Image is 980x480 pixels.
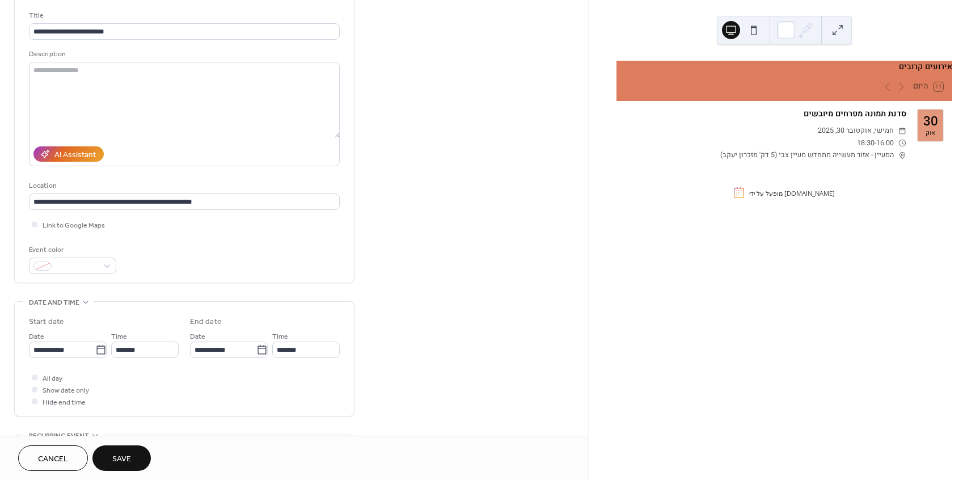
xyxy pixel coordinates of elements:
a: [DOMAIN_NAME] [784,188,835,197]
div: מופעל על ידי [749,188,835,197]
span: All day [43,373,62,385]
span: Time [272,331,288,343]
span: - [875,137,876,149]
button: AI Assistant [33,146,104,162]
span: 18:30 [857,137,875,149]
button: Save [92,445,151,471]
div: ​ [898,125,906,137]
div: Event color [29,244,114,256]
div: Location [29,180,337,192]
div: סדנת תמונה מפרחים מיובשים [626,108,906,120]
div: Title [29,10,337,22]
span: Save [112,453,131,465]
span: Date [190,331,205,343]
span: Time [111,331,127,343]
div: ​ [898,149,906,161]
span: Recurring event [29,430,89,442]
span: המעיין - אזור תעשייה מתחדש מעיין צבי (5 דק' מזכרון יעקב) [720,149,894,161]
span: Show date only [43,385,89,397]
div: End date [190,316,222,328]
div: אירועים קרובים [616,61,952,73]
button: Cancel [18,445,88,471]
span: 16:00 [876,137,894,149]
div: אוק [926,130,935,136]
span: חמישי, אוקטובר 30, 2025 [818,125,894,137]
span: Date [29,331,44,343]
span: Cancel [38,453,68,465]
div: Description [29,48,337,60]
span: Link to Google Maps [43,220,105,231]
div: 30 [923,115,938,128]
span: Date and time [29,297,79,309]
span: Hide end time [43,397,86,409]
div: Start date [29,316,64,328]
div: AI Assistant [54,149,96,161]
div: ​ [898,137,906,149]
